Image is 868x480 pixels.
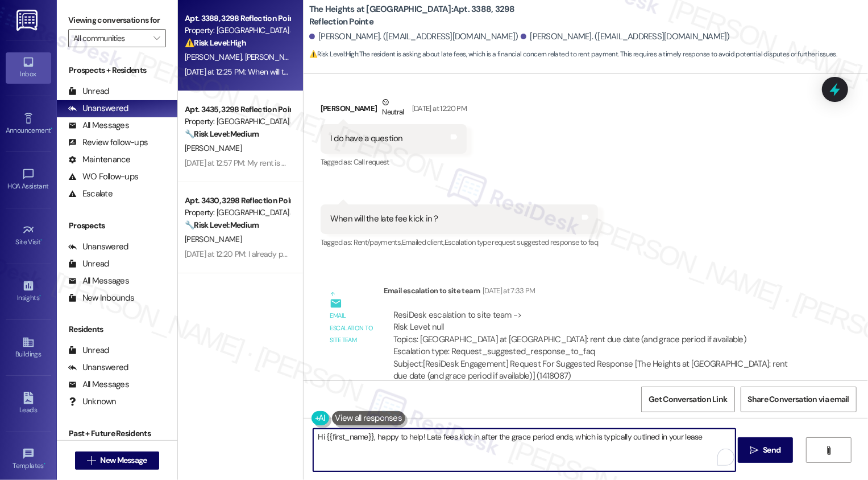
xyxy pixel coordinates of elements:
span: Escalation type request suggested response to faq [445,237,598,247]
img: ResiDesk Logo [16,10,40,31]
div: Unanswered [68,241,128,253]
i:  [750,446,758,455]
div: Email escalation to site team [384,285,812,301]
span: [PERSON_NAME] [244,52,301,62]
span: Rent/payments , [354,237,402,247]
div: Unanswered [68,362,128,374]
a: Buildings [6,333,51,363]
a: Site Visit • [6,220,51,251]
div: Tagged as: [321,154,467,170]
a: Leads [6,388,51,419]
a: HOA Assistant [6,165,51,195]
div: Property: [GEOGRAPHIC_DATA] at [GEOGRAPHIC_DATA] [185,24,290,36]
div: Apt. 3435, 3298 Reflection Pointe [185,104,290,116]
span: Share Conversation via email [748,393,849,405]
span: [PERSON_NAME] [185,143,242,153]
div: New Inbounds [68,292,134,304]
span: • [39,292,41,300]
div: Unanswered [68,102,128,114]
i:  [87,456,95,465]
button: Share Conversation via email [741,387,857,412]
div: Email escalation to site team [330,310,374,346]
b: The Heights at [GEOGRAPHIC_DATA]: Apt. 3388, 3298 Reflection Pointe [309,3,537,28]
div: [DATE] at 12:20 PM: I already paid it this morning [185,249,341,259]
button: New Message [75,452,159,470]
div: [PERSON_NAME] [321,96,467,124]
div: Escalate [68,188,113,200]
div: Maintenance [68,154,131,166]
div: Tagged as: [321,234,598,251]
a: Templates • [6,444,51,475]
div: All Messages [68,275,129,287]
div: [DATE] at 7:33 PM [480,285,535,297]
div: Unread [68,344,109,356]
i:  [153,34,160,43]
button: Get Conversation Link [641,387,734,412]
div: Apt. 3388, 3298 Reflection Pointe [185,13,290,24]
div: Apt. 3430, 3298 Reflection Pointe [185,195,290,207]
strong: 🔧 Risk Level: Medium [185,129,259,139]
span: [PERSON_NAME] [185,234,242,244]
div: I do have a question [330,133,403,145]
button: Send [738,437,793,463]
div: WO Follow-ups [68,171,138,183]
span: : The resident is asking about late fees, which is a financial concern related to rent payment. T... [309,48,837,60]
span: [PERSON_NAME] [185,52,245,62]
span: Emailed client , [402,237,445,247]
div: Neutral [380,96,406,120]
div: Past + Future Residents [57,428,177,440]
strong: ⚠️ Risk Level: High [309,50,358,59]
span: • [41,236,43,244]
a: Insights • [6,276,51,307]
span: Call request [354,157,389,167]
span: New Message [100,454,147,466]
a: Inbox [6,52,51,83]
div: Unread [68,85,109,97]
div: Prospects [57,220,177,232]
div: Unknown [68,396,117,408]
div: ResiDesk escalation to site team -> Risk Level: null Topics: [GEOGRAPHIC_DATA] at [GEOGRAPHIC_DAT... [393,309,802,358]
div: When will the late fee kick in ? [330,213,438,225]
div: All Messages [68,120,129,132]
strong: 🔧 Risk Level: Medium [185,220,259,230]
div: Subject: [ResiDesk Engagement] Request For Suggested Response [The Heights at [GEOGRAPHIC_DATA]: ... [393,358,802,383]
div: Unread [68,258,109,270]
span: • [44,460,45,468]
div: [PERSON_NAME]. ([EMAIL_ADDRESS][DOMAIN_NAME]) [309,31,518,43]
div: [DATE] at 12:20 PM [409,102,467,114]
span: Send [763,444,780,456]
span: Get Conversation Link [649,393,727,405]
div: [DATE] at 12:25 PM: When will the late fee kick in ? [185,67,346,77]
label: Viewing conversations for [68,11,166,29]
i:  [824,446,833,455]
strong: ⚠️ Risk Level: High [185,38,246,48]
div: [DATE] at 12:57 PM: My rent is paid already [185,158,323,168]
div: [PERSON_NAME]. ([EMAIL_ADDRESS][DOMAIN_NAME]) [521,31,730,43]
div: All Messages [68,379,129,391]
div: Prospects + Residents [57,64,177,76]
input: All communities [73,29,148,47]
div: Property: [GEOGRAPHIC_DATA] at [GEOGRAPHIC_DATA] [185,116,290,128]
div: Property: [GEOGRAPHIC_DATA] at [GEOGRAPHIC_DATA] [185,207,290,219]
textarea: To enrich screen reader interactions, please activate Accessibility in Grammarly extension settings [313,429,736,471]
div: Review follow-ups [68,137,148,149]
span: • [51,125,52,133]
div: Residents [57,323,177,335]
